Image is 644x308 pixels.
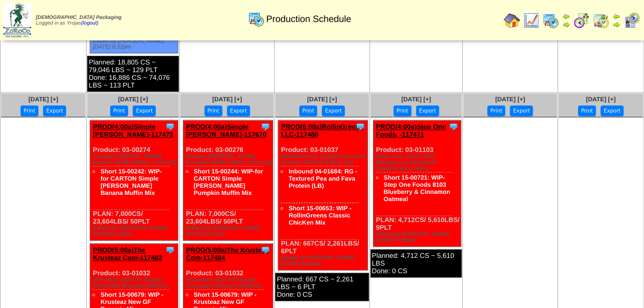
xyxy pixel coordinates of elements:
div: Product: 03-01103 PLAN: 4,712CS / 5,610LBS / 9PLT [373,120,461,247]
img: arrowleft.gif [612,12,620,20]
button: Print [487,105,505,116]
a: [DATE] [+] [307,96,337,103]
button: Export [133,105,156,116]
button: Print [204,105,222,116]
button: Print [20,105,38,116]
img: Tooltip [355,121,365,131]
a: PROD(5:00a)The Krusteaz Com-117482 [93,246,162,261]
a: [DATE] [+] [401,96,431,103]
img: calendarinout.gif [593,12,609,29]
a: PROD(6:00a)RollinGreens LLC-117480 [281,123,363,138]
img: arrowright.gif [612,20,620,29]
div: Product: 03-01037 PLAN: 667CS / 2,261LBS / 6PLT [278,120,368,270]
a: (logout) [81,20,98,26]
a: Short 15-00242: WIP-for CARTON Simple [PERSON_NAME] Banana Muffin Mix [100,168,161,196]
img: Tooltip [260,245,271,255]
div: Product: 03-00274 PLAN: 7,000CS / 23,604LBS / 50PLT [90,120,178,240]
button: Export [416,105,439,116]
button: Export [227,105,250,116]
div: Planned: 18,805 CS ~ 79,046 LBS ~ 129 PLT Done: 16,886 CS ~ 74,076 LBS ~ 113 PLT [87,56,179,92]
button: Export [43,105,66,116]
div: Edited by [PERSON_NAME] [DATE] 6:27pm [186,225,273,237]
button: Print [299,105,317,116]
a: PROD(4:00a)Simple [PERSON_NAME]-117473 [93,123,173,138]
a: [DATE] [+] [118,96,148,103]
div: Product: 03-00276 PLAN: 7,000CS / 23,604LBS / 50PLT [183,120,273,240]
a: Short 15-00244: WIP-for CARTON Simple [PERSON_NAME] Pumpkin Muffin Mix [194,168,263,196]
img: Tooltip [165,121,175,131]
a: [DATE] [+] [212,96,242,103]
span: Logged in as Yrojas [36,15,121,26]
a: Short 15-00721: WIP- Step One Foods 8103 Blueberry & Cinnamon Oatmeal [384,174,450,203]
div: (Simple [PERSON_NAME] Pumpkin Muffin (6/9oz Cartons)) [186,153,273,166]
div: Planned: 667 CS ~ 2,261 LBS ~ 6 PLT Done: 0 CS [275,273,368,301]
div: (Krusteaz 2025 GF Double Chocolate Brownie (8/20oz)) [93,277,178,289]
div: (Krusteaz 2025 GF Double Chocolate Brownie (8/20oz)) [186,277,273,289]
div: Edited by [PERSON_NAME] [DATE] 7:59pm [376,231,461,244]
a: [DATE] [+] [495,96,525,103]
span: Production Schedule [266,14,351,25]
div: (RollinGreens LightlySeasoned Protein SUP (12-4.5oz) V3) [281,153,367,166]
img: Tooltip [165,245,175,255]
button: Export [510,105,533,116]
div: Edited by [PERSON_NAME] [DATE] 6:25pm [93,225,178,237]
button: Print [110,105,128,116]
button: Export [322,105,345,116]
button: Export [600,105,624,116]
img: Tooltip [448,121,459,131]
img: line_graph.gif [523,12,539,29]
button: Print [578,105,596,116]
img: arrowright.gif [562,20,570,29]
img: arrowleft.gif [562,12,570,20]
img: calendarprod.gif [543,12,559,29]
img: calendarprod.gif [248,11,264,27]
button: Print [393,105,411,116]
a: Short 15-00653: WIP - RollinGreens Classic ChicKen Mix [288,205,351,226]
div: (Step One Foods 5003 Blueberry & Cinnamon Oatmeal (12-1.59oz) [376,153,461,172]
img: Tooltip [260,121,271,131]
img: calendarblend.gif [573,12,590,29]
a: [DATE] [+] [586,96,615,103]
a: Inbound 04-01684: RG - Textured Pea and Fava Protein (LB) [288,168,357,189]
div: (Simple [PERSON_NAME] Banana Muffin (6/9oz Cartons)) [93,153,178,166]
img: home.gif [504,12,520,29]
a: PROD(5:00a)The Krusteaz Com-117484 [186,246,268,261]
a: PROD(4:00a)Simple [PERSON_NAME]-117670 [186,123,266,138]
a: PROD(4:00a)Step One Foods, -117471 [376,123,446,138]
a: [DATE] [+] [29,96,58,103]
div: Planned: 4,712 CS ~ 5,610 LBS Done: 0 CS [370,249,462,277]
img: calendarcustomer.gif [624,12,640,29]
img: zoroco-logo-small.webp [3,3,31,37]
span: [DEMOGRAPHIC_DATA] Packaging [36,15,121,20]
div: Edited by [PERSON_NAME] [DATE] 8:02pm [281,255,367,267]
